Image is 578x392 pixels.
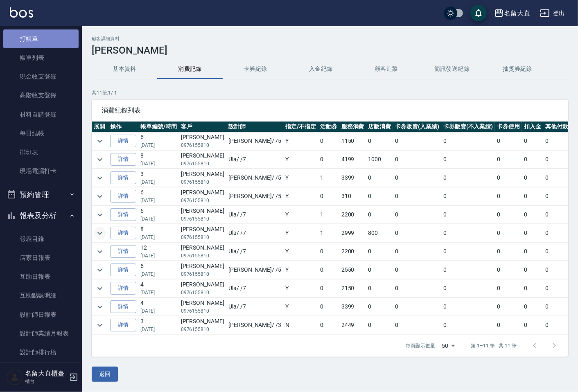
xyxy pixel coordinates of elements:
[339,122,366,132] th: 服務消費
[181,326,224,333] p: 0976155810
[110,153,136,166] a: 詳情
[339,279,366,297] td: 2150
[318,243,339,261] td: 0
[495,187,522,205] td: 0
[3,86,79,105] a: 高階收支登錄
[393,243,441,261] td: 0
[138,261,179,279] td: 6
[179,224,226,242] td: [PERSON_NAME]
[283,316,318,334] td: N
[495,206,522,224] td: 0
[138,132,179,150] td: 6
[181,252,224,259] p: 0976155810
[339,298,366,316] td: 3399
[283,151,318,169] td: Y
[471,342,517,349] p: 第 1–11 筆 共 11 筆
[138,151,179,169] td: 8
[102,106,558,115] span: 消費紀錄列表
[318,224,339,242] td: 1
[140,142,177,149] p: [DATE]
[10,7,33,18] img: Logo
[441,206,495,224] td: 0
[366,169,393,187] td: 0
[7,369,23,385] img: Person
[491,5,533,22] button: 名留大直
[110,264,136,276] a: 詳情
[393,169,441,187] td: 0
[226,298,283,316] td: Ula / /7
[441,224,495,242] td: 0
[318,169,339,187] td: 1
[92,59,157,79] button: 基本資料
[138,316,179,334] td: 3
[366,224,393,242] td: 800
[441,316,495,334] td: 0
[537,6,568,21] button: 登出
[108,122,138,132] th: 操作
[522,169,543,187] td: 0
[522,279,543,297] td: 0
[339,151,366,169] td: 4199
[226,187,283,205] td: [PERSON_NAME] / /5
[181,215,224,223] p: 0976155810
[94,264,106,276] button: expand row
[181,197,224,204] p: 0976155810
[318,261,339,279] td: 0
[3,324,79,343] a: 設計師業績月報表
[138,206,179,224] td: 6
[495,122,522,132] th: 卡券使用
[226,206,283,224] td: Ula / /7
[470,5,487,21] button: save
[3,184,79,205] button: 預約管理
[138,169,179,187] td: 3
[366,316,393,334] td: 0
[226,279,283,297] td: Ula / /7
[522,122,543,132] th: 扣入金
[485,59,550,79] button: 抽獎券紀錄
[92,45,568,56] h3: [PERSON_NAME]
[179,206,226,224] td: [PERSON_NAME]
[393,132,441,150] td: 0
[393,279,441,297] td: 0
[441,261,495,279] td: 0
[179,169,226,187] td: [PERSON_NAME]
[3,248,79,267] a: 店家日報表
[318,132,339,150] td: 0
[283,169,318,187] td: Y
[140,270,177,278] p: [DATE]
[366,279,393,297] td: 0
[179,298,226,316] td: [PERSON_NAME]
[495,298,522,316] td: 0
[283,298,318,316] td: Y
[495,316,522,334] td: 0
[406,342,435,349] p: 每頁顯示數量
[3,143,79,162] a: 排班表
[179,261,226,279] td: [PERSON_NAME]
[110,245,136,258] a: 詳情
[283,122,318,132] th: 指定/不指定
[393,224,441,242] td: 0
[366,122,393,132] th: 店販消費
[110,208,136,221] a: 詳情
[283,187,318,205] td: Y
[3,205,79,226] button: 報表及分析
[522,206,543,224] td: 0
[288,59,354,79] button: 入金紀錄
[318,316,339,334] td: 0
[339,316,366,334] td: 2449
[339,224,366,242] td: 2999
[419,59,485,79] button: 簡訊發送紀錄
[138,224,179,242] td: 8
[366,151,393,169] td: 1000
[3,267,79,286] a: 互助日報表
[140,178,177,186] p: [DATE]
[283,206,318,224] td: Y
[140,160,177,167] p: [DATE]
[110,319,136,331] a: 詳情
[393,187,441,205] td: 0
[3,305,79,324] a: 設計師日報表
[522,187,543,205] td: 0
[283,261,318,279] td: Y
[226,122,283,132] th: 設計師
[522,224,543,242] td: 0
